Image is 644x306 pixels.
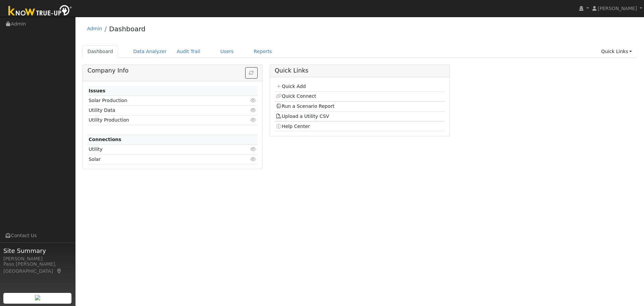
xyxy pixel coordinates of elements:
[87,26,102,31] a: Admin
[172,45,205,58] a: Audit Trail
[251,108,257,113] i: Click to view
[215,45,239,58] a: Users
[251,157,257,162] i: Click to view
[88,115,230,125] td: Utility Production
[276,84,306,89] a: Quick Add
[88,96,230,105] td: Solar Production
[88,105,230,115] td: Utility Data
[249,45,277,58] a: Reports
[251,118,257,122] i: Click to view
[276,124,310,129] a: Help Center
[3,261,72,275] div: Paso [PERSON_NAME], [GEOGRAPHIC_DATA]
[3,246,72,255] span: Site Summary
[276,93,316,99] a: Quick Connect
[88,155,230,164] td: Solar
[275,67,445,74] h5: Quick Links
[89,88,105,93] strong: Issues
[128,45,172,58] a: Data Analyzer
[276,114,329,119] a: Upload a Utility CSV
[83,45,118,58] a: Dashboard
[3,255,72,262] div: [PERSON_NAME]
[35,295,40,300] img: retrieve
[88,144,230,154] td: Utility
[56,268,62,274] a: Map
[276,103,334,109] a: Run a Scenario Report
[251,147,257,151] i: Click to view
[89,137,121,142] strong: Connections
[596,45,637,58] a: Quick Links
[5,4,75,19] img: Know True-Up
[251,98,257,103] i: Click to view
[88,67,258,74] h5: Company Info
[598,6,637,11] span: [PERSON_NAME]
[109,25,146,33] a: Dashboard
